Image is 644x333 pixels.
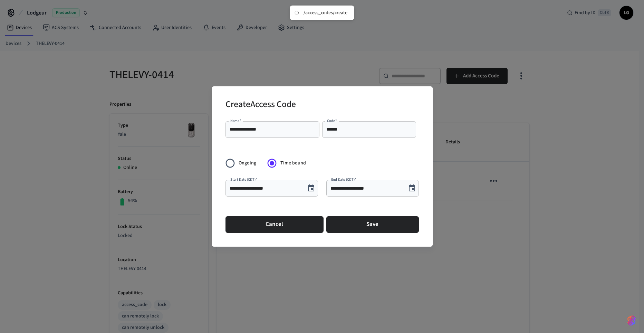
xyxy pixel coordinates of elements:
button: Cancel [225,216,324,233]
span: Time bound [280,160,306,167]
label: Start Date (CDT) [230,177,257,182]
img: SeamLogoGradient.69752ec5.svg [627,315,636,326]
button: Save [326,216,419,233]
button: Choose date, selected date is Sep 24, 2025 [304,181,318,195]
h2: Create Access Code [225,95,296,116]
div: /access_codes/create [304,10,347,16]
button: Choose date, selected date is Sep 26, 2025 [405,181,419,195]
label: Code [327,118,337,123]
span: Ongoing [239,160,256,167]
label: Name [230,118,241,123]
label: End Date (CDT) [331,177,356,182]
